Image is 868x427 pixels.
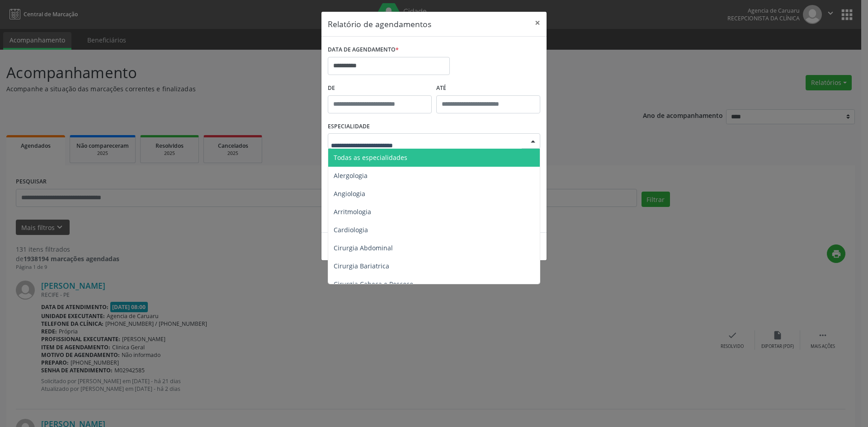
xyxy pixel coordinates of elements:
[334,171,368,180] span: Alergologia
[528,12,547,34] button: Close
[334,189,365,198] span: Angiologia
[436,81,540,95] label: ATÉ
[334,280,413,288] span: Cirurgia Cabeça e Pescoço
[328,81,432,95] label: De
[334,153,407,162] span: Todas as especialidades
[328,120,370,134] label: ESPECIALIDADE
[334,262,389,270] span: Cirurgia Bariatrica
[334,207,371,216] span: Arritmologia
[328,43,399,57] label: DATA DE AGENDAMENTO
[328,18,431,30] h5: Relatório de agendamentos
[334,244,393,252] span: Cirurgia Abdominal
[334,225,368,234] span: Cardiologia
